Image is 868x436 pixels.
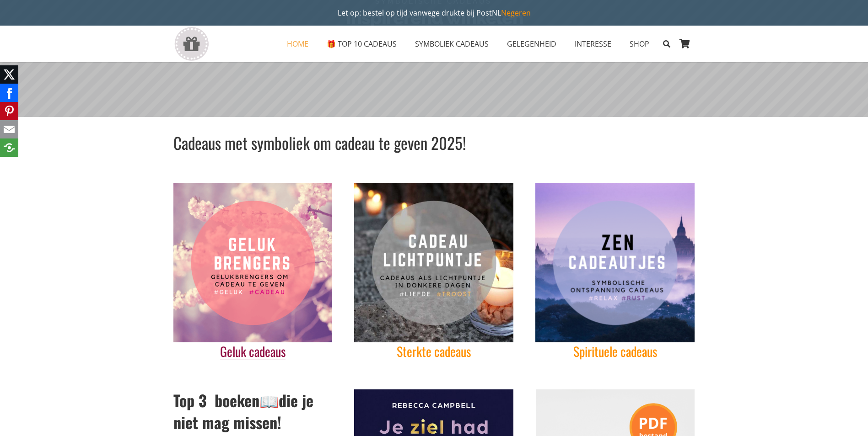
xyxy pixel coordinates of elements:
[173,388,259,412] strong: Top 3 boeken
[575,39,611,49] span: INTERESSE
[620,32,658,55] a: SHOPSHOP Menu
[220,342,286,361] a: Geluk cadeaus
[535,183,695,342] img: Relax en anti-stress cadeaus voor meer Zen
[278,32,318,55] a: HOMEHOME Menu
[327,39,397,49] span: 🎁 TOP 10 CADEAUS
[173,132,695,154] h1: Cadeaus met symboliek om cadeau te geven 2025!
[501,8,531,18] a: Negeren
[354,183,513,342] a: troost-cadeau-sterkte-ketting-symboliek-overlijden-moeilijke-tijden-cadeaus-inspirerendwinkelen
[630,39,649,49] span: SHOP
[507,39,556,49] span: GELEGENHEID
[406,32,498,55] a: SYMBOLIEK CADEAUSSYMBOLIEK CADEAUS Menu
[259,388,279,412] strong: 📖
[173,388,313,434] strong: die je niet mag missen!
[658,32,674,55] a: Zoeken
[354,183,513,342] img: Troost cadeau herinnering moeilijke tijden ketting kracht kerstmis
[173,183,333,342] img: Geef een geluksbrenger cadeau! Leuk voor een goede vriendin, collega of voor een verjaardag ed
[318,32,406,55] a: 🎁 TOP 10 CADEAUS🎁 TOP 10 CADEAUS Menu
[535,183,695,342] a: Ontspanning cadeaus relax cadeautjes Zen inspirerendwinkelen
[287,39,308,49] span: HOME
[173,183,333,342] a: Gelukbrengers om cadeau te geven ketting met symboliek vriendschap verjaardag
[566,32,620,55] a: INTERESSEINTERESSE Menu
[573,342,657,361] a: Spirituele cadeaus
[415,39,489,49] span: SYMBOLIEK CADEAUS
[498,32,566,55] a: GELEGENHEIDGELEGENHEID Menu
[397,342,471,361] a: Sterkte cadeaus
[173,27,210,61] a: gift-box-icon-grey-inspirerendwinkelen
[675,26,695,62] a: Winkelwagen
